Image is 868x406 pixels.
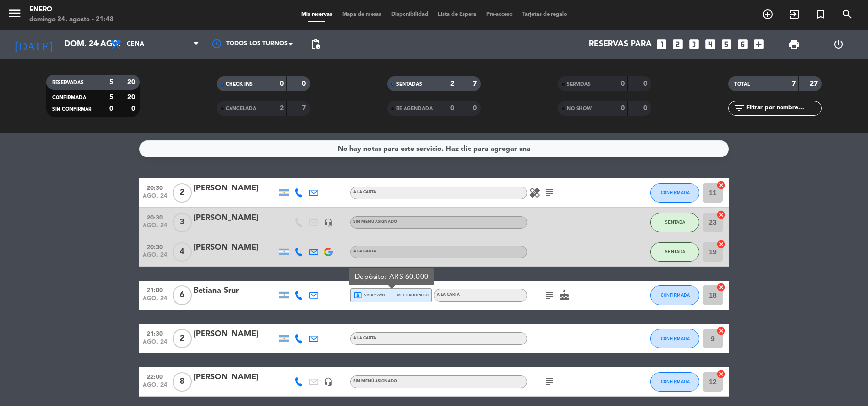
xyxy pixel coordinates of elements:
[816,30,861,59] div: LOG OUT
[127,79,137,86] strong: 20
[716,210,726,219] i: cancel
[226,82,253,87] span: CHECK INS
[302,80,308,87] strong: 0
[736,38,749,51] i: looks_6
[353,291,362,300] i: local_atm
[815,8,827,20] i: turned_in_not
[643,105,649,112] strong: 0
[193,212,277,224] div: [PERSON_NAME]
[558,289,570,301] i: cake
[52,80,84,85] span: RESERVADAS
[661,379,690,384] span: CONFIRMADA
[353,250,376,253] span: A LA CARTA
[397,292,429,298] span: mercadopago
[131,105,137,112] strong: 0
[643,80,649,87] strong: 0
[704,38,717,51] i: looks_4
[716,369,726,379] i: cancel
[193,182,277,195] div: [PERSON_NAME]
[437,293,460,297] span: A LA CARTA
[302,105,308,112] strong: 7
[173,329,192,348] span: 2
[788,8,800,20] i: exit_to_app
[716,180,726,190] i: cancel
[621,80,625,87] strong: 0
[671,38,684,51] i: looks_two
[109,105,113,112] strong: 0
[349,268,434,285] div: Depósito: ARS 60.000
[109,94,113,101] strong: 5
[661,336,690,341] span: CONFIRMADA
[338,143,531,155] div: No hay notas para este servicio. Haz clic para agregar una
[752,38,765,51] i: add_box
[193,328,277,341] div: [PERSON_NAME]
[810,80,820,87] strong: 27
[324,248,333,256] img: google-logo.png
[665,219,685,225] span: SENTADA
[109,79,113,86] strong: 5
[665,249,685,254] span: SENTADA
[29,5,114,15] div: Enero
[567,82,591,87] span: SERVIDAS
[788,38,800,50] span: print
[353,190,376,194] span: A LA CARTA
[720,38,733,51] i: looks_5
[733,102,745,114] i: filter_list
[29,15,114,25] div: domingo 24. agosto - 21:48
[7,33,59,55] i: [DATE]
[841,8,853,20] i: search
[716,326,726,336] i: cancel
[386,12,433,17] span: Disponibilidad
[688,38,700,51] i: looks_3
[143,182,167,193] span: 20:30
[544,289,555,301] i: subject
[621,105,625,112] strong: 0
[792,80,796,87] strong: 7
[173,285,192,305] span: 6
[173,372,192,392] span: 8
[450,105,454,112] strong: 0
[650,285,699,305] button: CONFIRMADA
[396,82,422,87] span: SENTADAS
[518,12,572,17] span: Tarjetas de regalo
[143,211,167,222] span: 20:30
[143,284,167,295] span: 21:00
[353,336,376,340] span: A LA CARTA
[433,12,481,17] span: Lista de Espera
[143,193,167,204] span: ago. 24
[589,40,652,49] span: Reservas para
[567,106,592,111] span: NO SHOW
[193,241,277,254] div: [PERSON_NAME]
[280,80,284,87] strong: 0
[716,239,726,249] i: cancel
[650,183,699,203] button: CONFIRMADA
[7,6,22,24] button: menu
[127,94,137,101] strong: 20
[473,105,479,112] strong: 0
[529,187,541,199] i: healing
[143,339,167,350] span: ago. 24
[143,382,167,393] span: ago. 24
[833,38,844,50] i: power_settings_new
[734,82,750,87] span: TOTAL
[173,183,192,203] span: 2
[396,106,433,111] span: RE AGENDADA
[143,222,167,234] span: ago. 24
[143,241,167,252] span: 20:30
[450,80,454,87] strong: 2
[655,38,668,51] i: looks_one
[353,291,385,300] span: visa * 2291
[143,371,167,382] span: 22:00
[173,242,192,262] span: 4
[280,105,284,112] strong: 2
[310,38,321,50] span: pending_actions
[324,218,333,227] i: headset_mic
[193,371,277,384] div: [PERSON_NAME]
[661,292,690,298] span: CONFIRMADA
[650,372,699,392] button: CONFIRMADA
[143,327,167,339] span: 21:30
[544,376,555,388] i: subject
[353,379,397,383] span: Sin menú asignado
[52,95,86,100] span: CONFIRMADA
[143,295,167,307] span: ago. 24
